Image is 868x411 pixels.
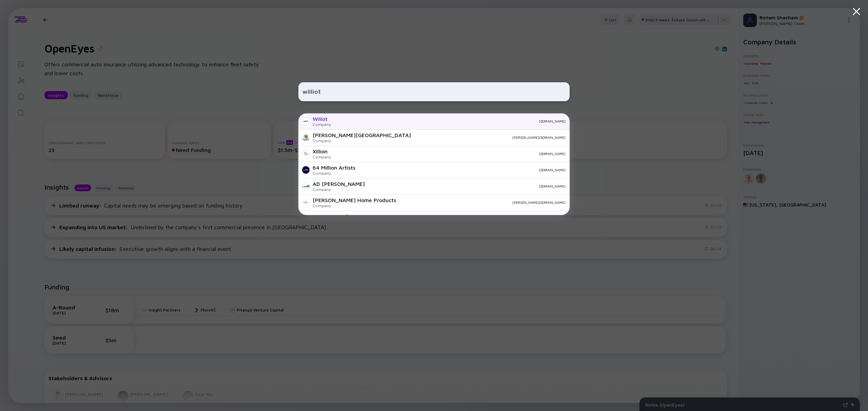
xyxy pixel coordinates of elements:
[313,181,365,187] div: AD [PERSON_NAME]
[313,197,396,203] div: [PERSON_NAME] Home Products
[313,138,411,143] div: Company
[313,132,411,138] div: [PERSON_NAME][GEOGRAPHIC_DATA]
[313,165,355,171] div: 64 Million Artists
[313,148,331,154] div: Xillion
[313,213,379,219] div: Serve Our Willing Warriors
[370,184,566,188] div: [DOMAIN_NAME]
[336,152,566,156] div: [DOMAIN_NAME]
[313,171,355,176] div: Company
[313,203,396,208] div: Company
[313,187,365,192] div: Company
[336,119,566,123] div: [DOMAIN_NAME]
[313,122,331,127] div: Company
[401,200,566,204] div: [PERSON_NAME][DOMAIN_NAME]
[416,135,566,139] div: [PERSON_NAME][DOMAIN_NAME]
[302,86,566,98] input: Search Company or Investor...
[361,168,566,172] div: [DOMAIN_NAME]
[313,116,331,122] div: Wiliot
[313,154,331,159] div: Company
